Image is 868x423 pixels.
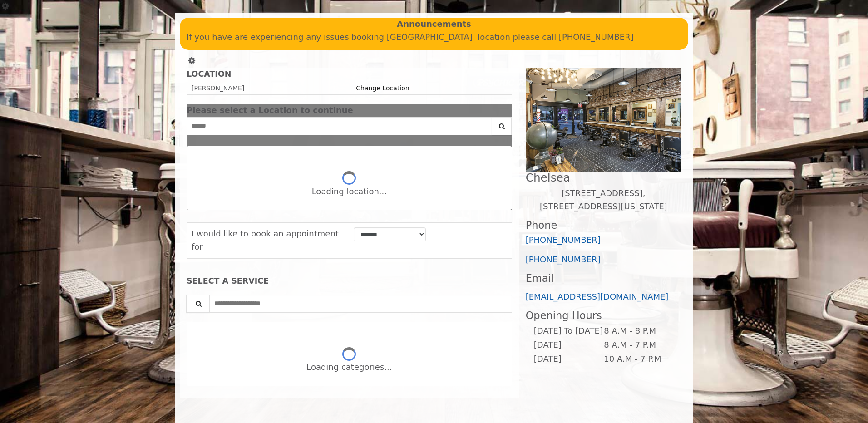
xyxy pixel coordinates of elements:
td: 10 A.M - 7 P.M [603,352,674,366]
button: close dialog [498,108,512,113]
div: Loading location... [312,185,387,198]
div: Center Select [187,117,512,140]
h3: Phone [526,220,681,231]
a: [EMAIL_ADDRESS][DOMAIN_NAME] [526,292,669,301]
td: [DATE] [533,338,603,352]
span: I would like to book an appointment for [192,229,339,251]
td: [DATE] [533,352,603,366]
h3: Email [526,273,681,284]
input: Search Center [187,117,492,135]
h2: Chelsea [526,172,681,184]
a: [PHONE_NUMBER] [526,255,601,264]
div: SELECT A SERVICE [187,277,512,285]
b: Announcements [397,18,471,31]
i: Search button [497,123,507,129]
p: [STREET_ADDRESS],[STREET_ADDRESS][US_STATE] [526,187,681,213]
b: LOCATION [187,69,231,79]
td: 8 A.M - 8 P.M [603,324,674,338]
span: Please select a Location to continue [187,105,353,115]
a: [PHONE_NUMBER] [526,235,601,245]
p: If you have are experiencing any issues booking [GEOGRAPHIC_DATA] location please call [PHONE_NUM... [187,31,681,44]
div: Loading categories... [306,361,392,374]
td: 8 A.M - 7 P.M [603,338,674,352]
button: Service Search [186,295,210,313]
td: [DATE] To [DATE] [533,324,603,338]
a: Change Location [356,84,409,92]
h3: Opening Hours [526,310,681,321]
span: [PERSON_NAME] [192,84,244,92]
